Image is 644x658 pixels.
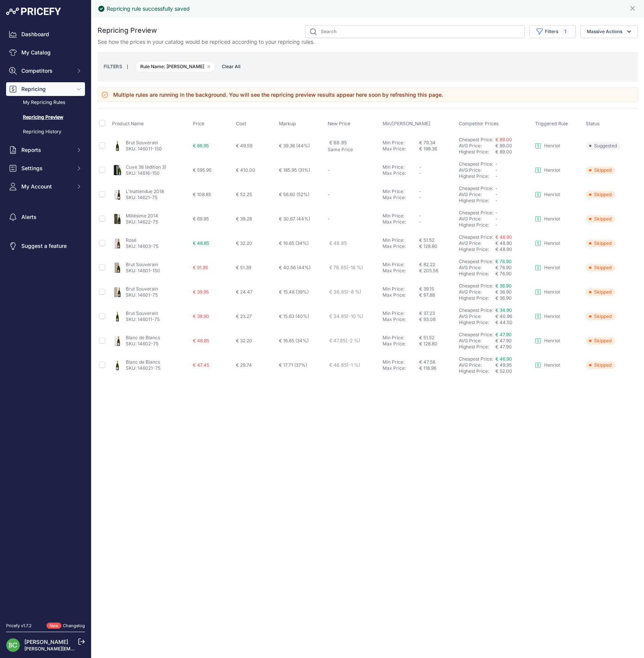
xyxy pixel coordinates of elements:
[122,64,133,69] small: |
[279,167,310,173] span: € 185.95 (31%)
[535,338,560,344] a: Henriot
[495,271,512,276] span: € 76.90
[419,365,456,371] div: € 118.96
[126,310,158,316] a: Brut Souverain
[495,356,512,362] span: € 46.90
[586,288,615,296] span: Skipped
[6,27,85,41] a: Dashboard
[328,216,330,222] span: -
[126,213,158,219] a: Millésime 2014
[419,316,456,323] div: € 93.08
[495,210,498,216] span: -
[459,338,495,344] div: AVG Price:
[112,121,144,126] span: Product Name
[535,240,560,246] a: Henriot
[383,170,419,176] div: Max Price:
[193,338,209,343] span: € 48.85
[279,216,310,222] span: € 30.67 (44%)
[495,307,512,313] span: € 34.90
[586,215,615,223] span: Skipped
[329,240,347,246] span: € 48.85
[193,240,209,246] span: € 48.85
[383,237,419,243] div: Min Price:
[495,185,498,191] span: -
[586,337,615,345] span: Skipped
[419,188,421,194] span: -
[329,338,360,343] span: € 47.85
[98,38,315,46] p: See how the prices in your catalog would be repriced according to your repricing rules.
[63,623,85,628] a: Changelog
[279,289,309,295] span: € 15.48 (39%)
[21,183,71,190] span: My Account
[346,338,360,343] span: (-2 %)
[495,313,532,319] div: € 40.96
[495,259,512,264] span: € 76.90
[21,85,71,93] span: Repricing
[544,216,560,222] p: Henriot
[329,265,363,270] span: € 76.85
[459,283,493,289] a: Cheapest Price:
[6,161,85,175] button: Settings
[419,164,421,170] span: -
[544,143,560,149] p: Henriot
[329,362,360,368] span: € 46.85
[6,111,85,124] a: Repricing Preview
[459,192,495,198] div: AVG Price:
[383,365,419,371] div: Max Price:
[495,222,498,228] span: -
[126,341,159,347] a: SKU: 14602-75
[329,289,362,295] span: € 36.85
[126,140,158,145] a: Brut Souverain
[419,237,456,243] div: € 51.52
[459,210,493,216] a: Cheapest Price:
[6,82,85,96] button: Repricing
[419,140,456,146] div: € 79.34
[535,121,568,126] span: Triggered Rule
[586,264,615,272] span: Skipped
[544,362,560,368] p: Henriot
[126,316,160,322] a: SKU: 146011-75
[459,121,499,126] span: Competitor Prices
[495,332,512,337] a: € 47.90
[629,3,638,12] button: Close
[459,313,495,319] div: AVG Price:
[495,173,498,179] span: -
[495,137,512,142] a: € 89.00
[586,313,615,320] span: Skipped
[586,361,615,369] span: Skipped
[6,210,85,224] a: Alerts
[193,216,209,222] span: € 69.95
[126,286,158,292] a: Brut Souverain
[218,63,244,70] button: Clear All
[459,167,495,173] div: AVG Price:
[495,362,532,368] div: € 49.95
[586,142,621,150] span: Suggested
[126,195,157,200] a: SKU: 14621-75
[6,96,85,109] a: My Repricing Rules
[535,265,560,271] a: Henriot
[193,289,209,295] span: € 39.95
[329,313,364,319] span: € 34.85
[495,216,498,222] span: -
[126,164,166,170] a: Cuve 38 (édition 3)
[495,192,498,197] span: -
[236,167,255,173] span: € 410.00
[544,240,560,246] p: Henriot
[383,292,419,298] div: Max Price:
[6,180,85,193] button: My Account
[383,121,431,126] span: Min/[PERSON_NAME]
[495,283,512,289] a: € 36.90
[495,161,498,167] span: -
[126,292,158,298] a: SKU: 14601-75
[328,167,330,173] span: -
[459,332,493,337] a: Cheapest Price:
[495,240,532,246] div: € 48.90
[544,167,560,173] p: Henriot
[328,121,350,126] span: New Price
[6,64,85,78] button: Competitors
[6,8,61,15] img: Pricefy Logo
[495,234,512,240] a: € 48.90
